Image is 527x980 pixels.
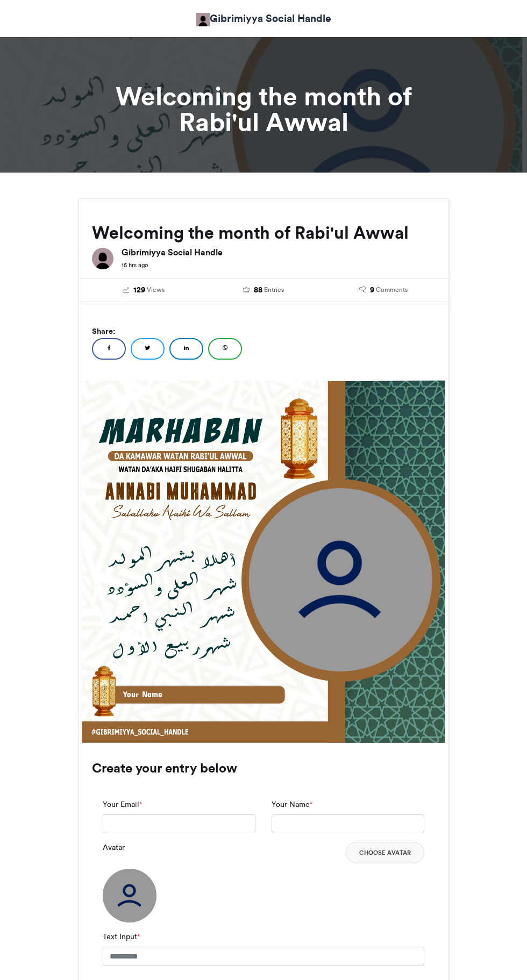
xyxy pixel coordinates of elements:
img: Al'ameen Abdulhadi Muhammad [196,13,210,26]
button: Choose Avatar [346,842,424,863]
label: Your Email [103,799,142,810]
h3: Create your entry below [92,762,435,775]
img: user_circle.png [249,488,433,672]
span: Comments [376,285,408,295]
img: user_circle.png [103,869,156,922]
img: 1755875101.734-1773c5784e9ef8e36e587227f77d735a91c3c595.jpg [82,380,445,743]
span: 129 [133,284,145,296]
img: Gibrimiyya Social Handle [92,248,113,269]
h1: Welcoming the month of Rabi'ul Awwal [78,83,449,135]
a: 129 Views [92,284,196,296]
h5: Share: [92,324,435,338]
h6: Gibrimiyya Social Handle [122,248,435,256]
small: 15 hrs ago [122,261,148,269]
a: 9 Comments [331,284,435,296]
span: Views [147,285,165,295]
label: Your Name [272,799,312,810]
span: Entries [264,285,284,295]
label: Text Input [103,931,140,942]
h2: Welcoming the month of Rabi'ul Awwal [92,223,435,242]
label: Avatar [103,842,125,853]
div: Your Name [123,686,272,698]
span: 9 [370,284,374,296]
a: Gibrimiyya Social Handle [196,11,331,26]
span: 88 [254,284,262,296]
a: 88 Entries [212,284,316,296]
